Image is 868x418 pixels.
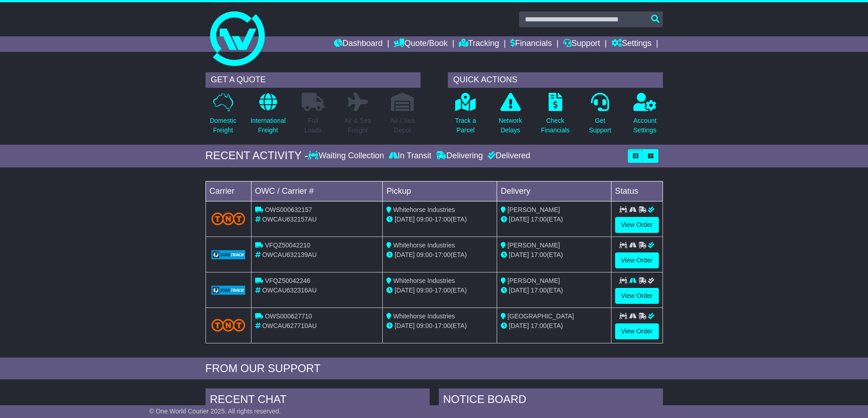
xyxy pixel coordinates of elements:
[383,181,497,201] td: Pickup
[435,216,451,223] span: 17:00
[308,151,386,161] div: Waiting Collection
[498,116,522,135] p: Network Delays
[509,322,529,329] span: [DATE]
[395,322,415,329] span: [DATE]
[205,388,430,413] div: RECENT CHAT
[435,251,451,258] span: 17:00
[531,251,547,258] span: 17:00
[615,288,659,304] a: View Order
[615,252,659,268] a: View Order
[455,116,476,135] p: Track a Parcel
[508,277,560,284] span: [PERSON_NAME]
[262,216,317,223] span: OWCAU632157AU
[416,216,432,223] span: 09:00
[394,36,447,52] a: Quote/Book
[498,92,522,140] a: NetworkDelays
[448,72,663,88] div: QUICK ACTIONS
[633,116,657,135] p: Account Settings
[455,92,477,140] a: Track aParcel
[393,206,455,213] span: Whitehorse Industries
[485,151,530,161] div: Delivered
[265,206,312,213] span: OWS000632157
[395,287,415,294] span: [DATE]
[501,250,607,260] div: (ETA)
[205,72,421,88] div: GET A QUOTE
[531,216,547,223] span: 17:00
[589,116,611,135] p: Get Support
[434,151,485,161] div: Delivering
[395,216,415,223] span: [DATE]
[210,116,236,135] p: Domestic Freight
[386,321,493,331] div: - (ETA)
[508,242,560,249] span: [PERSON_NAME]
[540,92,570,140] a: CheckFinancials
[205,149,308,162] div: RECENT ACTIVITY -
[531,322,547,329] span: 17:00
[211,250,246,259] img: GetCarrierServiceLogo
[205,181,251,201] td: Carrier
[386,215,493,224] div: - (ETA)
[416,287,432,294] span: 09:00
[205,362,663,375] div: FROM OUR SUPPORT
[344,116,371,135] p: Air & Sea Freight
[435,287,451,294] span: 17:00
[211,286,246,295] img: GetCarrierServiceLogo
[501,321,607,331] div: (ETA)
[251,116,286,135] p: International Freight
[251,181,383,201] td: OWC / Carrier #
[393,242,455,249] span: Whitehorse Industries
[209,92,236,140] a: DomesticFreight
[611,181,663,201] td: Status
[508,312,574,320] span: [GEOGRAPHIC_DATA]
[250,92,286,140] a: InternationalFreight
[501,286,607,295] div: (ETA)
[262,251,317,258] span: OWCAU632139AU
[211,212,246,225] img: TNT_Domestic.png
[416,251,432,258] span: 09:00
[497,181,611,201] td: Delivery
[541,116,570,135] p: Check Financials
[211,319,246,331] img: TNT_Domestic.png
[386,250,493,260] div: - (ETA)
[435,322,451,329] span: 17:00
[563,36,600,52] a: Support
[615,323,659,339] a: View Order
[509,216,529,223] span: [DATE]
[509,251,529,258] span: [DATE]
[633,92,657,140] a: AccountSettings
[588,92,611,140] a: GetSupport
[611,36,652,52] a: Settings
[265,277,310,284] span: VFQZ50042246
[390,116,415,135] p: Air / Sea Depot
[509,287,529,294] span: [DATE]
[265,312,312,320] span: OWS000627710
[149,408,281,415] span: © One World Courier 2025. All rights reserved.
[393,312,455,320] span: Whitehorse Industries
[531,287,547,294] span: 17:00
[501,215,607,224] div: (ETA)
[615,217,659,233] a: View Order
[334,36,383,52] a: Dashboard
[439,388,663,413] div: NOTICE BOARD
[386,151,434,161] div: In Transit
[265,242,310,249] span: VFQZ50042210
[508,206,560,213] span: [PERSON_NAME]
[393,277,455,284] span: Whitehorse Industries
[395,251,415,258] span: [DATE]
[262,322,317,329] span: OWCAU627710AU
[302,116,324,135] p: Full Loads
[262,287,317,294] span: OWCAU632316AU
[416,322,432,329] span: 09:00
[386,286,493,295] div: - (ETA)
[459,36,499,52] a: Tracking
[510,36,552,52] a: Financials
